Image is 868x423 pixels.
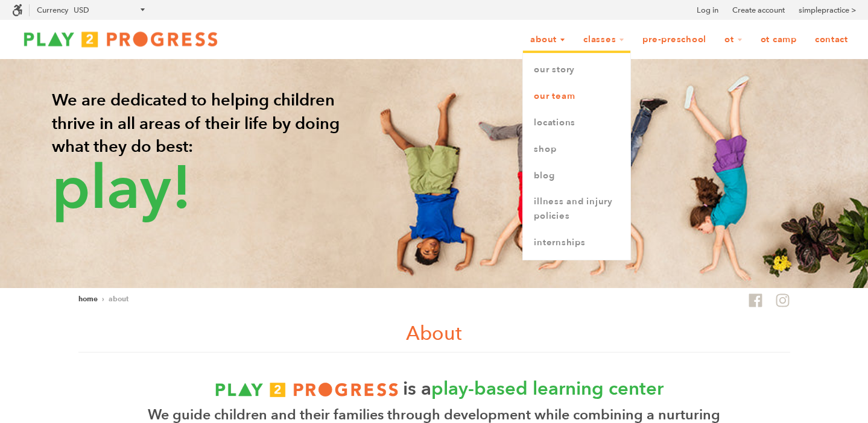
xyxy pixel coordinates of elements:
a: Create account [732,4,785,16]
a: Our Team [523,83,630,110]
span: About [109,294,128,303]
a: Pre-Preschool [635,28,714,51]
a: Home [78,294,98,303]
a: Shop [523,136,630,163]
a: Blog [523,163,630,189]
a: OT [717,28,750,51]
a: About [522,28,573,51]
h1: About [78,320,790,352]
a: Classes [575,28,632,51]
label: Currency [37,5,68,14]
p: We are dedicated to helping children thrive in all areas of their life by doing what they do best: [52,89,373,219]
p: is a [204,376,664,401]
a: simplepractice > [799,4,856,16]
span: › [102,294,104,303]
a: Internships [523,230,630,256]
a: OT Camp [753,28,805,51]
span: play-based learning center [431,376,664,401]
a: Our Story [523,57,630,83]
img: P2P_logo_final_rgb_T.png [204,378,409,401]
nav: breadcrumbs [78,293,128,305]
a: Locations [523,110,630,136]
a: Log in [697,4,718,16]
a: Contact [807,28,856,51]
a: Illness and Injury Policies [523,189,630,230]
img: Play2Progress logo [12,27,229,51]
span: play! [52,147,192,230]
